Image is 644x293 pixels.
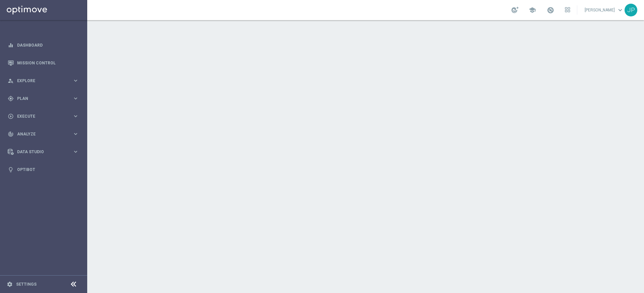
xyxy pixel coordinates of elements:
span: Explore [17,79,72,83]
span: Data Studio [17,150,72,154]
span: school [529,6,536,14]
div: Explore [8,78,72,84]
button: person_search Explore keyboard_arrow_right [7,78,79,83]
a: Settings [16,282,37,286]
span: keyboard_arrow_down [616,6,624,14]
div: JP [625,4,637,16]
div: Plan [8,96,72,102]
div: Optibot [8,161,79,178]
i: keyboard_arrow_right [72,77,79,84]
button: gps_fixed Plan keyboard_arrow_right [7,96,79,101]
button: Mission Control [7,60,79,66]
div: Data Studio [8,149,72,155]
button: lightbulb Optibot [7,167,79,172]
i: keyboard_arrow_right [72,131,79,137]
i: settings [7,281,13,287]
a: Dashboard [17,36,79,54]
i: track_changes [8,131,14,137]
i: keyboard_arrow_right [72,113,79,119]
button: track_changes Analyze keyboard_arrow_right [7,131,79,137]
button: play_circle_outline Execute keyboard_arrow_right [7,114,79,119]
i: person_search [8,78,14,84]
i: gps_fixed [8,96,14,102]
a: Optibot [17,161,79,178]
div: Execute [8,113,72,119]
button: equalizer Dashboard [7,43,79,48]
span: Execute [17,114,72,118]
i: play_circle_outline [8,113,14,119]
a: [PERSON_NAME]keyboard_arrow_down [584,5,625,15]
i: equalizer [8,42,14,48]
span: Analyze [17,132,72,136]
i: keyboard_arrow_right [72,95,79,102]
i: lightbulb [8,167,14,173]
div: Dashboard [8,36,79,54]
div: Mission Control [8,54,79,72]
a: Mission Control [17,54,79,72]
i: keyboard_arrow_right [72,149,79,155]
span: Plan [17,97,72,101]
button: Data Studio keyboard_arrow_right [7,149,79,155]
div: Analyze [8,131,72,137]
